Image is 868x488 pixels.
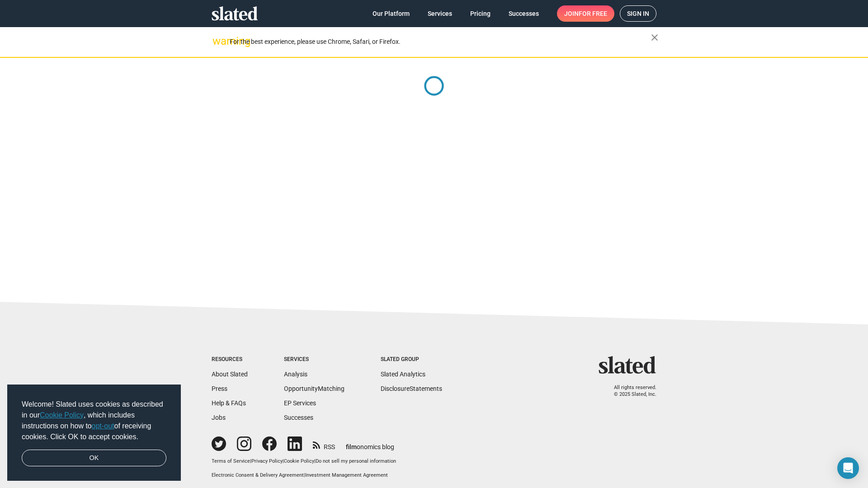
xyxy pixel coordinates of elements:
[470,5,491,22] span: Pricing
[381,385,442,392] a: DisclosureStatements
[564,5,607,22] span: Join
[230,36,651,48] div: For the best experience, please use Chrome, Safari, or Firefox.
[284,385,344,392] a: OpportunityMatching
[284,371,307,378] a: Analysis
[212,399,246,407] a: Help & FAQs
[284,356,344,363] div: Services
[212,371,248,378] a: About Slated
[40,411,84,419] a: Cookie Policy
[7,385,181,481] div: cookieconsent
[304,472,305,478] span: |
[212,472,304,478] a: Electronic Consent & Delivery Agreement
[579,5,607,22] span: for free
[509,5,539,22] span: Successes
[604,385,656,398] p: All rights reserved. © 2025 Slated, Inc.
[627,6,649,21] span: Sign in
[92,422,114,430] a: opt-out
[212,414,226,421] a: Jobs
[463,5,498,22] a: Pricing
[316,458,396,465] button: Do not sell my personal information
[212,356,248,363] div: Resources
[381,371,425,378] a: Slated Analytics
[620,5,656,22] a: Sign in
[501,5,546,22] a: Successes
[373,5,410,22] span: Our Platform
[22,450,166,467] a: dismiss cookie message
[212,36,223,47] mat-icon: warning
[346,436,394,451] a: filmonomics blog
[251,458,283,464] a: Privacy Policy
[314,458,316,464] span: |
[557,5,614,22] a: Joinfor free
[250,458,251,464] span: |
[346,443,357,450] span: film
[365,5,417,22] a: Our Platform
[283,458,284,464] span: |
[381,356,442,363] div: Slated Group
[22,399,166,442] span: Welcome! Slated uses cookies as described in our , which includes instructions on how to of recei...
[284,399,316,407] a: EP Services
[212,385,227,392] a: Press
[420,5,459,22] a: Services
[212,458,250,464] a: Terms of Service
[428,5,452,22] span: Services
[305,472,388,478] a: Investment Management Agreement
[649,32,660,43] mat-icon: close
[313,437,335,451] a: RSS
[837,457,859,479] div: Open Intercom Messenger
[284,414,313,421] a: Successes
[284,458,314,464] a: Cookie Policy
